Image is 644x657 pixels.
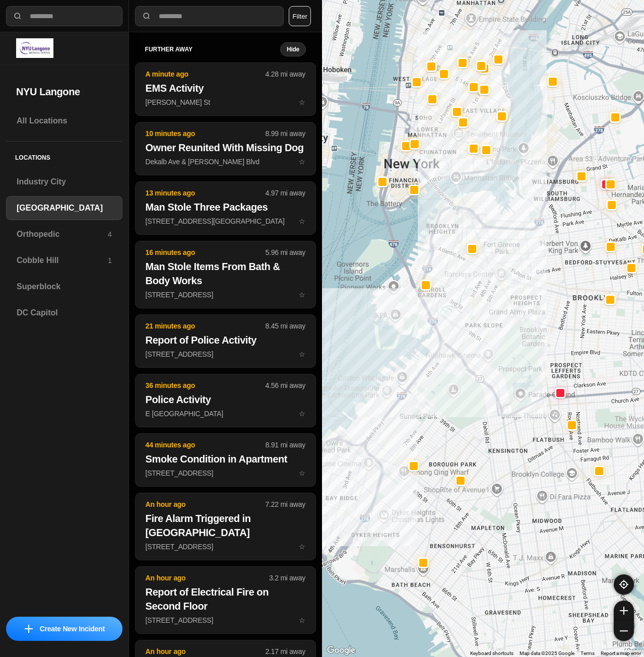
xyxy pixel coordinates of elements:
[135,374,316,427] button: 36 minutes ago4.56 mi awayPolice ActivityE [GEOGRAPHIC_DATA]star
[25,625,33,633] img: icon
[299,410,305,418] span: star
[146,409,305,419] p: E [GEOGRAPHIC_DATA]
[135,542,316,551] a: An hour ago7.22 mi awayFire Alarm Triggered in [GEOGRAPHIC_DATA][STREET_ADDRESS]star
[299,158,305,166] span: star
[146,615,305,625] p: [STREET_ADDRESS]
[6,170,122,194] a: Industry City
[299,217,305,225] span: star
[6,275,122,299] a: Superblock
[146,333,305,347] h2: Report of Police Activity
[146,452,305,466] h2: Smoke Condition in Apartment
[142,11,152,21] img: search
[135,409,316,418] a: 36 minutes ago4.56 mi awayPolice ActivityE [GEOGRAPHIC_DATA]star
[266,380,305,390] p: 4.56 mi away
[146,69,266,79] p: A minute ago
[146,247,266,257] p: 16 minutes ago
[135,469,316,477] a: 44 minutes ago8.91 mi awaySmoke Condition in Apartment[STREET_ADDRESS]star
[6,248,122,273] a: Cobble Hill1
[146,290,305,300] p: [STREET_ADDRESS]
[520,650,574,656] span: Map data ©2025 Google
[146,259,305,288] h2: Man Stole Items From Bath & Body Works
[135,566,316,634] button: An hour ago3.2 mi awayReport of Electrical Fire on Second Floor[STREET_ADDRESS]star
[135,433,316,487] button: 44 minutes ago8.91 mi awaySmoke Condition in Apartment[STREET_ADDRESS]star
[289,6,311,26] button: Filter
[299,98,305,106] span: star
[6,222,122,246] a: Orthopedic4
[135,290,316,299] a: 16 minutes ago5.96 mi awayMan Stole Items From Bath & Body Works[STREET_ADDRESS]star
[280,42,306,56] button: Hide
[299,469,305,477] span: star
[266,321,305,331] p: 8.45 mi away
[135,157,316,166] a: 10 minutes ago8.99 mi awayOwner Reunited With Missing DogDekalb Ave & [PERSON_NAME] Blvdstar
[266,188,305,198] p: 4.97 mi away
[135,493,316,560] button: An hour ago7.22 mi awayFire Alarm Triggered in [GEOGRAPHIC_DATA][STREET_ADDRESS]star
[17,254,108,267] h3: Cobble Hill
[614,601,634,621] button: zoom-in
[146,349,305,359] p: [STREET_ADDRESS]
[146,511,305,540] h2: Fire Alarm Triggered in [GEOGRAPHIC_DATA]
[146,585,305,613] h2: Report of Electrical Fire on Second Floor
[325,644,358,657] a: Open this area in Google Maps (opens a new window)
[287,45,299,53] small: Hide
[6,617,122,641] button: iconCreate New Incident
[146,200,305,214] h2: Man Stole Three Packages
[17,202,112,214] h3: [GEOGRAPHIC_DATA]
[40,624,105,634] p: Create New Incident
[135,98,316,106] a: A minute ago4.28 mi awayEMS Activity[PERSON_NAME] Ststar
[146,216,305,226] p: [STREET_ADDRESS][GEOGRAPHIC_DATA]
[325,644,358,657] img: Google
[581,650,595,656] a: Terms (opens in new tab)
[108,255,112,266] p: 1
[17,228,108,240] h3: Orthopedic
[6,196,122,220] a: [GEOGRAPHIC_DATA]
[146,499,266,509] p: An hour ago
[266,499,305,509] p: 7.22 mi away
[146,321,266,331] p: 21 minutes ago
[146,468,305,478] p: [STREET_ADDRESS]
[13,11,23,21] img: search
[146,188,266,198] p: 13 minutes ago
[146,157,305,167] p: Dekalb Ave & [PERSON_NAME] Blvd
[614,621,634,641] button: zoom-out
[146,440,266,450] p: 44 minutes ago
[620,627,628,635] img: zoom-out
[146,81,305,95] h2: EMS Activity
[135,62,316,116] button: A minute ago4.28 mi awayEMS Activity[PERSON_NAME] Ststar
[299,616,305,624] span: star
[146,141,305,155] h2: Owner Reunited With Missing Dog
[146,646,266,656] p: An hour ago
[146,573,269,583] p: An hour ago
[146,542,305,552] p: [STREET_ADDRESS]
[17,176,112,188] h3: Industry City
[299,543,305,551] span: star
[17,281,112,293] h3: Superblock
[266,440,305,450] p: 8.91 mi away
[135,314,316,368] button: 21 minutes ago8.45 mi awayReport of Police Activity[STREET_ADDRESS]star
[299,291,305,299] span: star
[135,241,316,308] button: 16 minutes ago5.96 mi awayMan Stole Items From Bath & Body Works[STREET_ADDRESS]star
[614,574,634,595] button: recenter
[16,38,53,58] img: logo
[17,307,112,319] h3: DC Capitol
[470,650,513,657] button: Keyboard shortcuts
[299,350,305,358] span: star
[135,181,316,235] button: 13 minutes ago4.97 mi awayMan Stole Three Packages[STREET_ADDRESS][GEOGRAPHIC_DATA]star
[266,69,305,79] p: 4.28 mi away
[16,85,112,99] h2: NYU Langone
[266,247,305,257] p: 5.96 mi away
[145,45,280,53] h5: further away
[135,616,316,624] a: An hour ago3.2 mi awayReport of Electrical Fire on Second Floor[STREET_ADDRESS]star
[146,380,266,390] p: 36 minutes ago
[135,350,316,358] a: 21 minutes ago8.45 mi awayReport of Police Activity[STREET_ADDRESS]star
[619,580,628,589] img: recenter
[135,217,316,225] a: 13 minutes ago4.97 mi awayMan Stole Three Packages[STREET_ADDRESS][GEOGRAPHIC_DATA]star
[266,646,305,656] p: 2.17 mi away
[620,607,628,615] img: zoom-in
[269,573,305,583] p: 3.2 mi away
[601,650,641,656] a: Report a map error
[6,301,122,325] a: DC Capitol
[135,122,316,175] button: 10 minutes ago8.99 mi awayOwner Reunited With Missing DogDekalb Ave & [PERSON_NAME] Blvdstar
[146,97,305,107] p: [PERSON_NAME] St
[266,128,305,139] p: 8.99 mi away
